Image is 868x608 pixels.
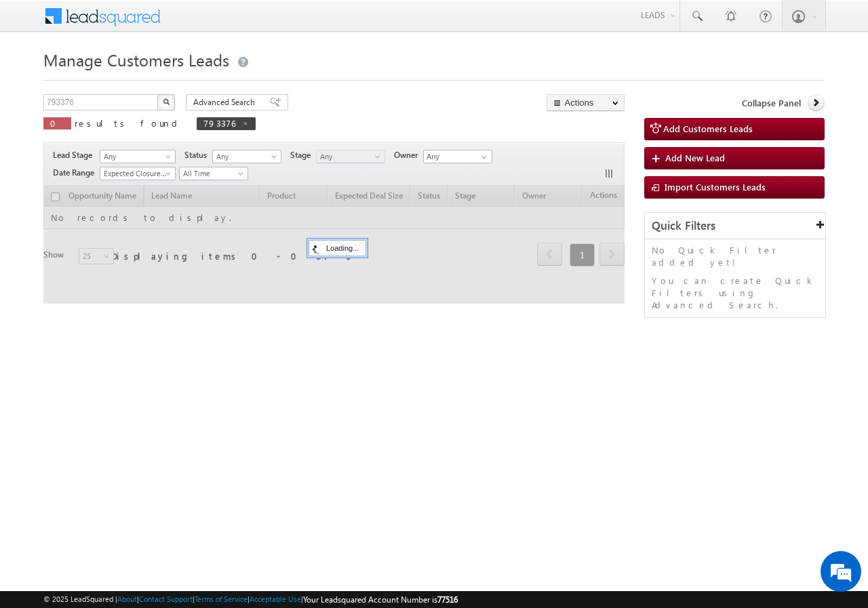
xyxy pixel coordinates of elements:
span: Add New Lead [665,152,725,163]
span: 793376 [203,117,235,129]
img: Search [163,98,170,105]
div: Loading... [309,240,366,256]
a: Show All Items [474,150,491,164]
span: Any [100,150,171,163]
span: Advanced Search [193,96,259,108]
span: Your Leadsquared Account Number is [303,594,458,605]
span: Lead Stage [53,149,98,161]
a: Expected Closure Date [100,167,176,180]
a: Any [100,150,176,163]
a: All Time [179,167,248,180]
span: © 2025 LeadSquared | | | | | [43,593,458,606]
span: 77516 [437,594,458,605]
span: All Time [180,167,244,180]
span: 0 [50,117,64,129]
div: Quick Filters [645,213,825,239]
a: About [117,594,137,603]
p: No Quick Filter added yet! [652,244,818,268]
span: Status [184,149,212,161]
span: Manage Customers Leads [43,49,229,70]
button: Actions [547,94,625,111]
span: Import Customers Leads [665,181,766,192]
a: Terms of Service [195,594,248,603]
span: Any [213,150,277,163]
a: Acceptable Use [250,594,301,603]
p: You can create Quick Filters using Advanced Search. [652,275,818,311]
span: Add Customers Leads [663,123,753,134]
a: Contact Support [139,594,193,603]
span: Collapse Panel [742,97,801,109]
span: Owner [394,149,423,161]
span: Date Range [53,167,100,179]
a: Any [316,150,385,163]
a: Any [212,150,281,163]
span: results found [75,117,182,129]
span: Expected Closure Date [100,167,171,180]
span: Any [317,150,381,163]
span: Stage [290,149,316,161]
input: Type to Search [423,150,492,163]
